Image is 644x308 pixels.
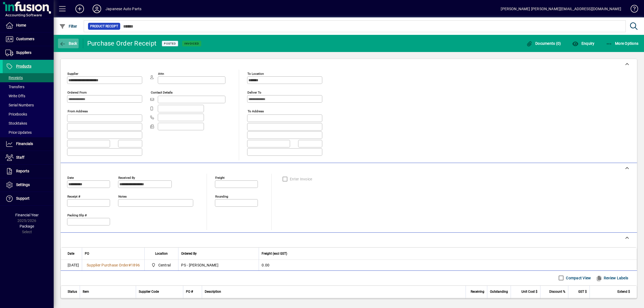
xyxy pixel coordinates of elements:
button: Filter [58,21,79,31]
span: Item [83,289,89,295]
a: Pricebooks [3,110,54,119]
span: Receiving [471,289,484,295]
button: Documents (0) [525,39,562,48]
button: Back [58,39,79,48]
a: Staff [3,151,54,164]
span: Support [16,196,30,201]
span: Discount % [549,289,565,295]
mat-label: Ordered from [67,91,87,94]
span: Freight (excl GST) [262,251,287,257]
a: Customers [3,32,54,46]
span: Reports [16,169,29,173]
a: Transfers [3,82,54,91]
div: Date [68,251,79,257]
a: Reports [3,165,54,178]
button: Add [71,4,88,14]
span: 1896 [131,263,140,267]
button: Enquiry [571,39,596,48]
span: Write Offs [5,94,25,98]
a: Suppliers [3,46,54,60]
td: 0.00 [259,260,637,270]
span: # [129,263,131,267]
span: More Options [606,41,639,46]
a: Serial Numbers [3,101,54,110]
span: Supplier Code [139,289,159,295]
span: Description [205,289,221,295]
button: Review Labels [594,273,630,283]
button: More Options [605,39,640,48]
mat-label: Freight [215,176,225,179]
span: GST $ [578,289,587,295]
label: Compact View [565,275,591,281]
span: Package [20,224,34,228]
mat-label: Received by [118,176,135,179]
mat-label: Rounding [215,194,228,198]
span: Products [16,64,31,68]
span: Financials [16,142,33,146]
span: Extend $ [617,289,630,295]
div: Freight (excl GST) [262,251,630,257]
span: Serial Numbers [5,103,34,107]
span: Date [68,251,74,257]
mat-label: Attn [158,72,164,76]
a: Price Updates [3,128,54,137]
div: Japanese Auto Parts [105,5,141,13]
span: Product Receipt [90,24,118,29]
a: Knowledge Base [627,1,637,18]
a: Receipts [3,73,54,82]
span: Supplier Purchase Order [87,263,129,267]
span: Back [59,41,77,46]
span: Transfers [5,85,24,89]
span: PO [85,251,89,257]
a: Settings [3,178,54,192]
span: Unit Cost $ [521,289,537,295]
button: Profile [88,4,105,14]
mat-label: Date [67,176,74,179]
td: PS - [PERSON_NAME] [178,260,259,270]
app-page-header-button: Back [54,39,83,48]
span: Central [150,262,173,268]
span: Settings [16,183,30,187]
span: Suppliers [16,50,31,55]
span: Documents (0) [526,41,561,46]
span: Stocktakes [5,121,27,125]
span: Home [16,23,26,27]
mat-label: Packing Slip # [67,213,87,217]
span: Central [158,262,171,268]
a: Stocktakes [3,119,54,128]
a: Write Offs [3,91,54,101]
div: Purchase Order Receipt [87,39,157,48]
a: Support [3,192,54,205]
span: Posted [164,42,176,45]
span: Ordered By [181,251,197,257]
span: Financial Year [15,213,39,217]
mat-label: Deliver To [247,91,261,94]
mat-label: Supplier [67,72,78,76]
a: Supplier Purchase Order#1896 [85,262,142,268]
span: Enquiry [572,41,594,46]
span: Receipts [5,76,23,80]
div: [PERSON_NAME] [PERSON_NAME][EMAIL_ADDRESS][DOMAIN_NAME] [501,5,621,13]
span: Status [68,289,77,295]
span: PO # [186,289,193,295]
span: Pricebooks [5,112,27,116]
span: Filter [59,24,77,28]
span: Staff [16,155,24,159]
a: Financials [3,137,54,151]
div: PO [85,251,142,257]
mat-label: To location [247,72,264,76]
span: Invoiced [184,42,199,45]
div: Ordered By [181,251,256,257]
span: Customers [16,37,34,41]
mat-label: Notes [118,194,127,198]
mat-label: Receipt # [67,194,80,198]
span: Location [155,251,168,257]
span: Outstanding [490,289,508,295]
a: Home [3,19,54,32]
span: Price Updates [5,130,32,135]
span: Review Labels [596,274,628,282]
td: [DATE] [61,260,82,270]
